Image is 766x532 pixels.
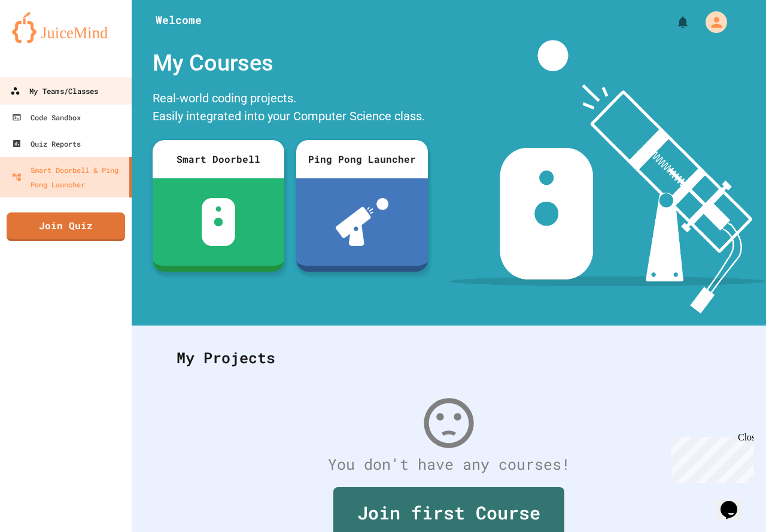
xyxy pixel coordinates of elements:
div: Quiz Reports [12,136,81,151]
div: Smart Doorbell & Ping Pong Launcher [12,163,124,191]
div: Ping Pong Launcher [296,140,428,178]
img: sdb-white.svg [202,198,236,246]
div: My Teams/Classes [10,84,98,99]
div: My Notifications [653,12,693,32]
img: ppl-with-ball.png [336,198,389,246]
img: banner-image-my-projects.png [449,40,766,314]
div: My Projects [165,335,733,381]
div: Code Sandbox [12,110,81,124]
div: Real-world coding projects. Easily integrated into your Computer Science class. [147,86,434,131]
div: Smart Doorbell [153,140,284,178]
div: Chat with us now!Close [5,5,83,76]
div: You don't have any courses! [165,453,733,476]
iframe: chat widget [667,432,754,483]
a: Join Quiz [7,212,125,241]
div: My Courses [147,40,434,86]
iframe: chat widget [716,484,754,520]
div: My Account [693,8,730,36]
img: logo-orange.svg [12,12,120,43]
